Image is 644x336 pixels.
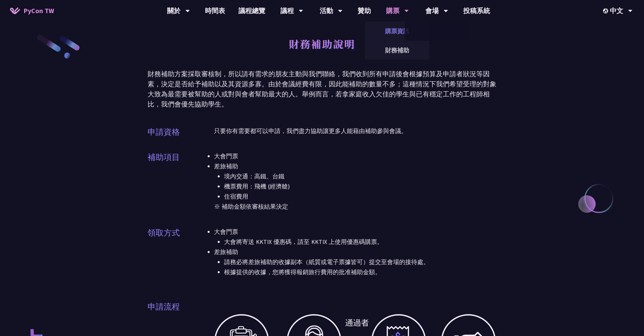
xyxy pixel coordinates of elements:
[289,34,355,54] h1: 財務補助說明
[365,23,429,39] a: 購票資訊
[214,247,496,277] li: 差旅補助
[23,6,54,16] span: PyCon TW
[148,301,180,313] p: 申請流程
[224,257,496,267] li: 請務必將差旅補助的收據副本（紙質或電子票據皆可）提交至會場的接待處。
[224,171,496,181] li: 境內交通：高鐵、台鐵
[148,151,180,163] p: 補助項目
[148,126,180,138] p: 申請資格
[148,69,496,109] div: 財務補助方案採取審核制，所以請有需求的朋友主動與我們聯絡，我們收到所有申請後會根據預算及申請者狀況等因素，決定是否給予補助以及其資源多寡。由於會議經費有限，因此能補助的數量不多；這種情況下我們希...
[214,227,496,247] li: 大會門票
[224,192,496,202] li: 住宿費用
[3,2,61,19] a: PyCon TW
[224,181,496,192] li: 機票費用：飛機 (經濟艙)
[365,42,429,58] a: 財務補助
[214,151,496,161] li: 大會門票
[603,8,610,13] img: Locale Icon
[148,227,180,239] p: 領取方式
[10,7,20,14] img: Home icon of PyCon TW 2025
[214,161,496,202] li: 差旅補助
[214,126,496,136] p: 只要你有需要都可以申請，我們盡力協助讓更多人能藉由補助參與會議。
[224,237,496,247] li: 大會將寄送 KKTIX 優惠碼，請至 KKTIX 上使用優惠碼購票。
[214,202,496,212] p: ※ 補助金額依審核結果決定
[224,267,496,277] li: 根據提供的收據，您將獲得報銷旅行費用的批准補助金額。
